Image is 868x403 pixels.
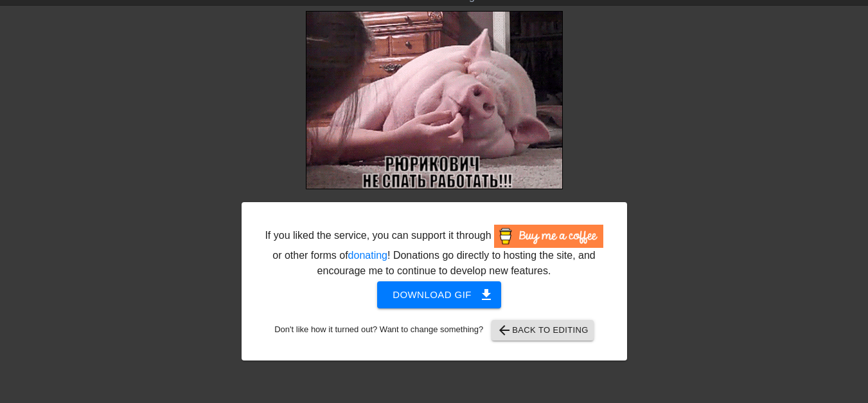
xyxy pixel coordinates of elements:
img: Buy Me A Coffee [494,225,603,248]
span: arrow_back [497,323,512,338]
div: If you liked the service, you can support it through or other forms of ! Donations go directly to... [264,225,605,279]
a: Download gif [367,288,501,299]
button: Download gif [377,281,501,308]
img: pVnBrCaw.gif [306,11,563,189]
span: Download gif [393,286,486,303]
button: Back to Editing [492,320,594,341]
span: get_app [479,287,494,303]
div: Don't like how it turned out? Want to change something? [261,320,607,341]
span: Back to Editing [497,323,589,338]
a: donating [348,250,387,261]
